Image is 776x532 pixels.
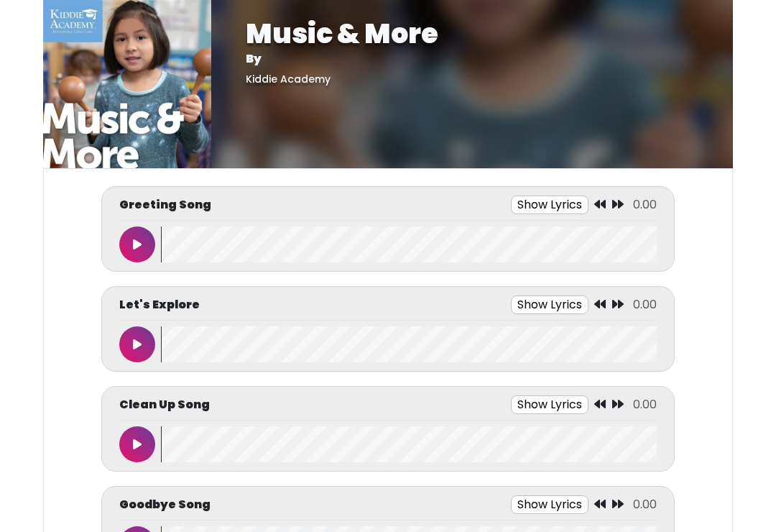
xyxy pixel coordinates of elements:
button: Show Lyrics [511,495,588,514]
h5: Kiddie Academy [246,73,698,86]
span: 0.00 [633,296,657,313]
span: 0.00 [633,196,657,213]
button: Show Lyrics [511,395,588,414]
span: 0.00 [633,396,657,413]
h1: Music & More [246,17,698,50]
p: By [246,50,698,68]
p: Greeting Song [119,196,211,214]
p: Clean Up Song [119,396,210,413]
p: Goodbye Song [119,496,211,513]
p: Let's Explore [119,296,200,313]
button: Show Lyrics [511,196,588,214]
button: Show Lyrics [511,295,588,314]
span: 0.00 [633,496,657,513]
